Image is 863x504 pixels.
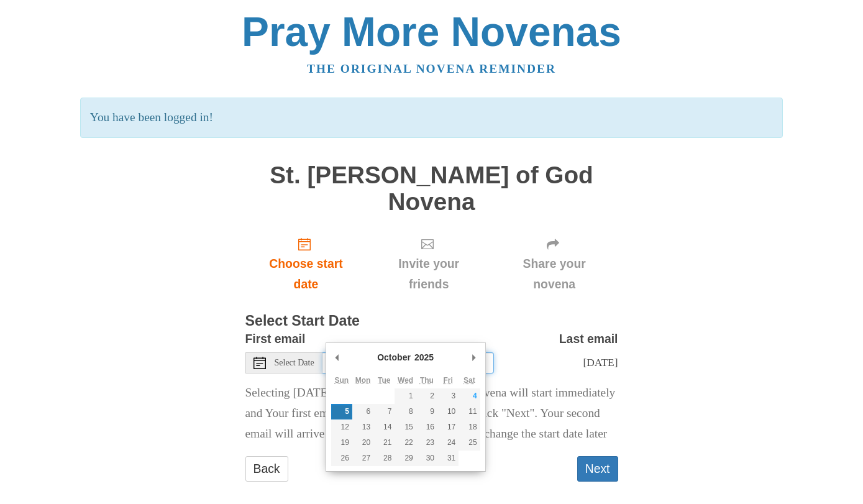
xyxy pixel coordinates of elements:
[395,451,416,466] button: 29
[577,456,618,482] button: Next
[463,376,475,385] abbr: Saturday
[275,359,314,367] span: Select Date
[443,376,452,385] abbr: Friday
[352,419,373,435] button: 13
[459,404,480,419] button: 11
[437,451,459,466] button: 31
[352,451,373,466] button: 27
[245,383,618,444] p: Selecting [DATE] as the start date means Your novena will start immediately and Your first email ...
[416,419,437,435] button: 16
[459,388,480,404] button: 4
[416,435,437,451] button: 23
[331,404,352,419] button: 5
[395,404,416,419] button: 8
[416,451,437,466] button: 30
[258,254,355,295] span: Choose start date
[322,352,494,373] input: Use the arrow keys to pick a date
[245,329,306,349] label: First email
[503,254,606,295] span: Share your novena
[459,435,480,451] button: 25
[395,419,416,435] button: 15
[352,435,373,451] button: 20
[416,404,437,419] button: 9
[413,348,436,367] div: 2025
[373,404,395,419] button: 7
[379,254,478,295] span: Invite your friends
[355,376,371,385] abbr: Monday
[245,162,618,215] h1: St. [PERSON_NAME] of God Novena
[373,435,395,451] button: 21
[416,388,437,404] button: 2
[375,348,413,367] div: October
[459,419,480,435] button: 18
[398,376,413,385] abbr: Wednesday
[395,435,416,451] button: 22
[242,9,621,55] a: Pray More Novenas
[352,404,373,419] button: 6
[245,456,288,482] a: Back
[559,329,618,349] label: Last email
[437,435,459,451] button: 24
[367,227,490,301] div: Click "Next" to confirm your start date first.
[245,313,618,329] h3: Select Start Date
[331,435,352,451] button: 19
[420,376,434,385] abbr: Thursday
[334,376,349,385] abbr: Sunday
[437,419,459,435] button: 17
[437,388,459,404] button: 3
[437,404,459,419] button: 10
[373,419,395,435] button: 14
[378,376,390,385] abbr: Tuesday
[373,451,395,466] button: 28
[395,388,416,404] button: 1
[80,98,783,138] p: You have been logged in!
[307,62,556,75] a: The original novena reminder
[331,419,352,435] button: 12
[245,227,367,301] a: Choose start date
[583,356,618,369] span: [DATE]
[491,227,618,301] div: Click "Next" to confirm your start date first.
[468,348,480,367] button: Next Month
[331,348,344,367] button: Previous Month
[331,451,352,466] button: 26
